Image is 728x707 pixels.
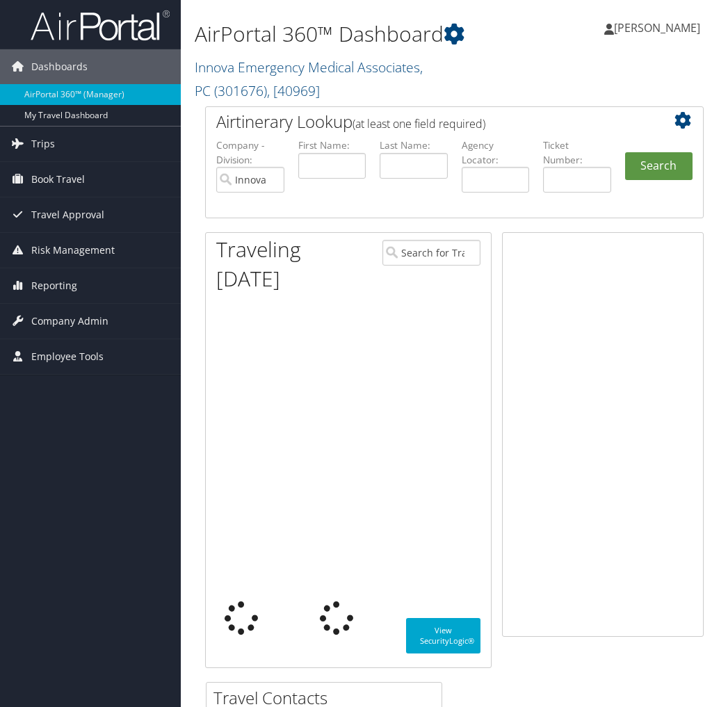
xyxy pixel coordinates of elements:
[31,162,85,197] span: Book Travel
[31,233,115,268] span: Risk Management
[267,81,320,100] span: , [ 40969 ]
[462,138,530,167] label: Agency Locator:
[298,138,366,152] label: First Name:
[625,152,693,180] button: Search
[614,20,700,35] span: [PERSON_NAME]
[31,268,77,303] span: Reporting
[31,339,104,374] span: Employee Tools
[382,240,480,266] input: Search for Traveler
[214,81,267,100] span: ( 301676 )
[216,110,651,133] h2: Airtinerary Lookup
[31,304,108,339] span: Company Admin
[604,7,714,49] a: [PERSON_NAME]
[216,235,362,293] h1: Traveling [DATE]
[31,127,55,161] span: Trips
[543,138,611,167] label: Ticket Number:
[31,197,104,232] span: Travel Approval
[380,138,448,152] label: Last Name:
[195,19,541,49] h1: AirPortal 360™ Dashboard
[195,58,423,100] a: Innova Emergency Medical Associates, PC
[216,138,284,167] label: Company - Division:
[353,116,485,131] span: (at least one field required)
[406,618,480,653] a: View SecurityLogic®
[31,49,88,84] span: Dashboards
[31,9,170,42] img: airportal-logo.png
